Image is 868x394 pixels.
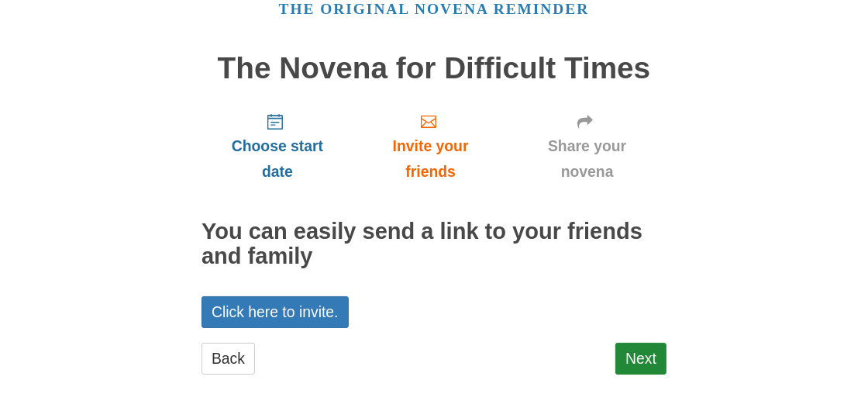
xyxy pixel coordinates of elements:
[508,100,666,192] a: Share your novena
[201,100,353,192] a: Choose start date
[201,219,666,269] h2: You can easily send a link to your friends and family
[201,52,666,85] h1: The Novena for Difficult Times
[217,133,338,185] span: Choose start date
[523,133,651,185] span: Share your novena
[369,133,492,185] span: Invite your friends
[279,1,590,17] a: The original novena reminder
[201,296,349,328] a: Click here to invite.
[615,343,666,375] a: Next
[201,343,255,375] a: Back
[353,100,508,192] a: Invite your friends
